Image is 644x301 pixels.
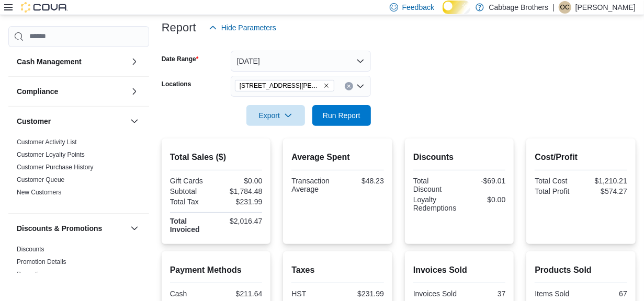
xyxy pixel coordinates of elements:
[17,86,126,97] button: Compliance
[17,150,85,159] span: Customer Loyalty Points
[559,1,571,14] div: Oliver Coppolino
[21,2,68,13] img: Cova
[17,163,94,171] span: Customer Purchase History
[162,55,199,63] label: Date Range
[583,187,627,195] div: $574.27
[17,258,66,265] a: Promotion Details
[323,83,330,89] button: Remove 830 Upper James Street from selection in this group
[170,264,263,276] h2: Payment Methods
[345,82,353,90] button: Clear input
[231,51,371,72] button: [DATE]
[552,1,555,14] p: |
[162,80,191,88] label: Locations
[291,290,335,298] div: HST
[17,176,64,183] a: Customer Queue
[17,116,51,126] h3: Customer
[17,245,44,253] span: Discounts
[170,151,263,164] h2: Total Sales ($)
[128,85,141,98] button: Compliance
[253,105,299,126] span: Export
[575,1,636,14] p: [PERSON_NAME]
[17,189,61,196] a: New Customers
[461,195,505,204] div: $0.00
[170,217,200,234] strong: Total Invoiced
[583,177,627,185] div: $1,210.21
[413,195,457,212] div: Loyalty Redemptions
[218,187,262,195] div: $1,784.48
[128,55,141,68] button: Cash Management
[170,198,214,206] div: Total Tax
[489,1,549,14] p: Cabbage Brothers
[535,151,627,164] h2: Cost/Profit
[443,1,470,14] input: Dark Mode
[461,177,505,185] div: -$69.01
[218,177,262,185] div: $0.00
[461,290,505,298] div: 37
[218,198,262,206] div: $231.99
[235,80,334,91] span: 830 Upper James Street
[291,177,335,193] div: Transaction Average
[17,164,94,171] a: Customer Purchase History
[17,151,85,158] a: Customer Loyalty Points
[170,177,214,185] div: Gift Cards
[17,223,102,234] h3: Discounts & Promotions
[8,243,149,291] div: Discounts & Promotions
[17,223,126,234] button: Discounts & Promotions
[218,217,262,225] div: $2,016.47
[17,188,61,196] span: New Customers
[17,176,64,184] span: Customer Queue
[356,82,365,90] button: Open list of options
[17,138,77,146] a: Customer Activity List
[535,177,579,185] div: Total Cost
[17,56,126,67] button: Cash Management
[17,56,82,67] h3: Cash Management
[17,86,58,97] h3: Compliance
[413,151,506,164] h2: Discounts
[8,136,149,213] div: Customer
[221,22,276,33] span: Hide Parameters
[170,290,214,298] div: Cash
[413,264,506,276] h2: Invoices Sold
[291,151,384,164] h2: Average Spent
[17,270,49,279] span: Promotions
[413,177,457,193] div: Total Discount
[17,246,44,253] a: Discounts
[340,177,384,185] div: $48.23
[128,115,141,128] button: Customer
[340,290,384,298] div: $231.99
[402,2,434,13] span: Feedback
[560,1,570,14] span: OC
[17,271,49,278] a: Promotions
[218,290,262,298] div: $211.64
[535,290,579,298] div: Items Sold
[413,290,457,298] div: Invoices Sold
[535,187,579,195] div: Total Profit
[323,110,360,121] span: Run Report
[162,21,196,34] h3: Report
[17,116,126,126] button: Customer
[128,222,141,235] button: Discounts & Promotions
[291,264,384,276] h2: Taxes
[17,138,77,146] span: Customer Activity List
[170,187,214,195] div: Subtotal
[312,105,371,126] button: Run Report
[17,258,66,266] span: Promotion Details
[246,105,305,126] button: Export
[205,17,280,38] button: Hide Parameters
[240,80,321,91] span: [STREET_ADDRESS][PERSON_NAME]
[535,264,627,276] h2: Products Sold
[583,290,627,298] div: 67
